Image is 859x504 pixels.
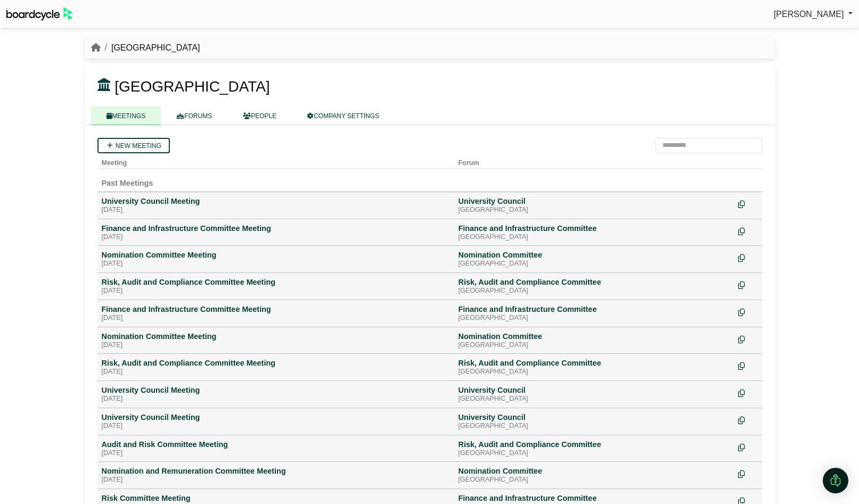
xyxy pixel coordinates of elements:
div: University Council [459,385,730,395]
a: University Council [GEOGRAPHIC_DATA] [459,196,730,214]
div: University Council Meeting [102,412,450,422]
a: Finance and Infrastructure Committee Meeting [DATE] [102,304,450,323]
a: Risk, Audit and Compliance Committee Meeting [DATE] [102,358,450,376]
div: [DATE] [102,206,450,214]
a: PEOPLE [227,106,292,125]
div: Finance and Infrastructure Committee [459,224,730,233]
div: [DATE] [102,476,450,484]
div: Risk Committee Meeting [102,493,450,503]
div: Make a copy [738,250,758,265]
span: [GEOGRAPHIC_DATA] [114,78,269,95]
div: [DATE] [102,314,450,323]
nav: breadcrumb [91,41,200,55]
a: University Council Meeting [DATE] [102,412,450,431]
div: [DATE] [102,233,450,242]
div: [DATE] [102,449,450,458]
div: Make a copy [738,466,758,481]
div: Make a copy [738,196,758,211]
div: [DATE] [102,341,450,350]
a: Nomination Committee [GEOGRAPHIC_DATA] [459,466,730,484]
div: [DATE] [102,260,450,268]
div: [DATE] [102,287,450,295]
div: Finance and Infrastructure Committee [459,493,730,503]
div: Nomination Committee [459,466,730,476]
a: Risk, Audit and Compliance Committee [GEOGRAPHIC_DATA] [459,277,730,295]
div: Make a copy [738,440,758,454]
div: Risk, Audit and Compliance Committee Meeting [102,358,450,368]
div: Risk, Audit and Compliance Committee Meeting [102,277,450,287]
th: Forum [454,153,734,169]
div: Finance and Infrastructure Committee [459,304,730,314]
a: MEETINGS [91,106,161,125]
div: [GEOGRAPHIC_DATA] [459,341,730,350]
a: Nomination Committee [GEOGRAPHIC_DATA] [459,332,730,350]
div: [DATE] [102,368,450,376]
div: Nomination Committee [459,250,730,260]
div: [GEOGRAPHIC_DATA] [459,233,730,242]
div: University Council Meeting [102,385,450,395]
a: University Council Meeting [DATE] [102,196,450,214]
span: [PERSON_NAME] [774,10,844,19]
div: University Council [459,412,730,422]
a: Finance and Infrastructure Committee Meeting [DATE] [102,224,450,242]
a: Nomination Committee [GEOGRAPHIC_DATA] [459,250,730,268]
div: Make a copy [738,385,758,400]
div: Make a copy [738,412,758,427]
div: Risk, Audit and Compliance Committee [459,277,730,287]
div: Nomination and Remuneration Committee Meeting [102,466,450,476]
div: Make a copy [738,358,758,373]
div: [GEOGRAPHIC_DATA] [459,476,730,484]
div: [GEOGRAPHIC_DATA] [459,368,730,376]
div: University Council [459,196,730,206]
a: University Council Meeting [DATE] [102,385,450,403]
a: Risk, Audit and Compliance Committee [GEOGRAPHIC_DATA] [459,358,730,376]
a: University Council [GEOGRAPHIC_DATA] [459,412,730,431]
div: [DATE] [102,395,450,403]
div: [GEOGRAPHIC_DATA] [459,449,730,458]
a: Finance and Infrastructure Committee [GEOGRAPHIC_DATA] [459,224,730,242]
td: Past Meetings [97,168,762,192]
a: New meeting [97,138,170,153]
div: Nomination Committee [459,332,730,341]
div: University Council Meeting [102,196,450,206]
div: [GEOGRAPHIC_DATA] [459,287,730,295]
div: Make a copy [738,332,758,346]
div: [GEOGRAPHIC_DATA] [459,314,730,323]
a: Risk, Audit and Compliance Committee Meeting [DATE] [102,277,450,295]
div: Finance and Infrastructure Committee Meeting [102,304,450,314]
div: Make a copy [738,277,758,292]
a: COMPANY SETTINGS [292,106,395,125]
a: Risk, Audit and Compliance Committee [GEOGRAPHIC_DATA] [459,440,730,458]
div: Nomination Committee Meeting [102,332,450,341]
div: [GEOGRAPHIC_DATA] [459,422,730,431]
a: FORUMS [161,106,227,125]
a: [PERSON_NAME] [774,7,853,21]
li: [GEOGRAPHIC_DATA] [101,41,200,55]
div: Nomination Committee Meeting [102,250,450,260]
a: Audit and Risk Committee Meeting [DATE] [102,440,450,458]
div: Make a copy [738,304,758,319]
img: BoardcycleBlackGreen-aaafeed430059cb809a45853b8cf6d952af9d84e6e89e1f1685b34bfd5cb7d64.svg [6,7,72,21]
a: Nomination Committee Meeting [DATE] [102,332,450,350]
th: Meeting [97,153,454,169]
div: Finance and Infrastructure Committee Meeting [102,224,450,233]
div: Risk, Audit and Compliance Committee [459,358,730,368]
div: [GEOGRAPHIC_DATA] [459,395,730,403]
a: University Council [GEOGRAPHIC_DATA] [459,385,730,403]
div: Open Intercom Messenger [823,468,848,493]
a: Nomination Committee Meeting [DATE] [102,250,450,268]
div: Risk, Audit and Compliance Committee [459,440,730,449]
div: Make a copy [738,224,758,238]
div: [DATE] [102,422,450,431]
a: Finance and Infrastructure Committee [GEOGRAPHIC_DATA] [459,304,730,323]
div: Audit and Risk Committee Meeting [102,440,450,449]
div: [GEOGRAPHIC_DATA] [459,206,730,214]
a: Nomination and Remuneration Committee Meeting [DATE] [102,466,450,484]
div: [GEOGRAPHIC_DATA] [459,260,730,268]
